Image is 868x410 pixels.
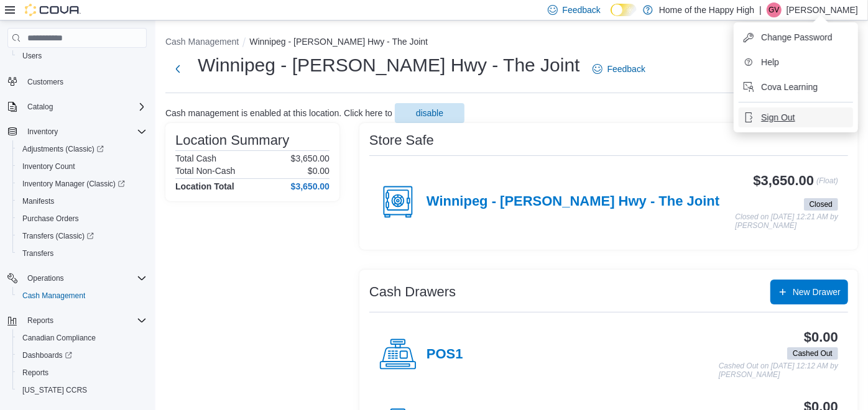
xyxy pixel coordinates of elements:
[719,362,838,379] p: Cashed Out on [DATE] 12:12 AM by [PERSON_NAME]
[22,162,75,171] span: Inventory Count
[165,57,190,81] button: Next
[308,166,330,176] p: $0.00
[736,213,838,230] p: Closed on [DATE] 12:21 AM by [PERSON_NAME]
[17,211,147,226] span: Purchase Orders
[27,102,53,112] span: Catalog
[12,47,152,65] button: Users
[22,385,87,395] span: [US_STATE] CCRS
[2,123,152,140] button: Inventory
[22,196,54,206] span: Manifests
[17,229,147,244] span: Transfers (Classic)
[22,333,96,343] span: Canadian Compliance
[769,2,779,17] span: GV
[369,133,434,148] h3: Store Safe
[810,199,833,210] span: Closed
[427,347,463,363] h4: POS1
[22,313,147,328] span: Reports
[739,77,853,97] button: Cova Learning
[17,383,147,398] span: Washington CCRS
[12,210,152,227] button: Purchase Orders
[12,158,152,175] button: Inventory Count
[22,124,63,139] button: Inventory
[767,2,782,17] div: Gurleen Virk
[17,176,147,191] span: Inventory Manager (Classic)
[22,271,147,286] span: Operations
[165,108,392,118] p: Cash management is enabled at this location. Click here to
[739,27,853,47] button: Change Password
[165,35,858,50] nav: An example of EuiBreadcrumbs
[22,124,147,139] span: Inventory
[22,144,104,154] span: Adjustments (Classic)
[22,73,147,89] span: Customers
[12,140,152,158] a: Adjustments (Classic)
[759,2,762,17] p: |
[27,316,53,326] span: Reports
[22,99,58,114] button: Catalog
[770,280,848,304] button: New Drawer
[17,246,147,261] span: Transfers
[27,127,58,137] span: Inventory
[249,37,428,47] button: Winnipeg - [PERSON_NAME] Hwy - The Joint
[804,330,838,345] h3: $0.00
[739,107,853,127] button: Sign Out
[761,56,779,68] span: Help
[804,198,838,211] span: Closed
[25,4,81,16] img: Cova
[22,271,69,286] button: Operations
[198,53,580,78] h1: Winnipeg - [PERSON_NAME] Hwy - The Joint
[761,31,832,43] span: Change Password
[17,194,147,209] span: Manifests
[17,288,147,303] span: Cash Management
[739,52,853,72] button: Help
[12,193,152,210] button: Manifests
[787,2,858,17] p: [PERSON_NAME]
[17,348,147,363] span: Dashboards
[17,348,77,363] a: Dashboards
[754,173,815,188] h3: $3,650.00
[175,133,289,148] h3: Location Summary
[12,329,152,347] button: Canadian Compliance
[27,77,63,87] span: Customers
[291,153,330,163] p: $3,650.00
[2,72,152,90] button: Customers
[761,111,795,124] span: Sign Out
[291,181,330,191] h4: $3,650.00
[17,288,90,303] a: Cash Management
[12,245,152,262] button: Transfers
[22,350,72,360] span: Dashboards
[17,142,109,157] a: Adjustments (Classic)
[17,330,101,345] a: Canadian Compliance
[12,381,152,399] button: [US_STATE] CCRS
[563,4,601,16] span: Feedback
[22,248,53,258] span: Transfers
[165,37,239,47] button: Cash Management
[22,51,42,61] span: Users
[588,57,650,81] a: Feedback
[175,166,236,176] h6: Total Non-Cash
[17,365,53,380] a: Reports
[17,142,147,157] span: Adjustments (Classic)
[611,16,611,17] span: Dark Mode
[175,181,234,191] h4: Location Total
[22,179,125,189] span: Inventory Manager (Classic)
[659,2,754,17] p: Home of the Happy High
[12,347,152,364] a: Dashboards
[22,291,85,301] span: Cash Management
[22,231,94,241] span: Transfers (Classic)
[17,246,58,261] a: Transfers
[12,287,152,304] button: Cash Management
[175,153,216,163] h6: Total Cash
[2,312,152,329] button: Reports
[12,364,152,381] button: Reports
[17,383,92,398] a: [US_STATE] CCRS
[761,81,818,93] span: Cova Learning
[17,229,99,244] a: Transfers (Classic)
[27,273,64,283] span: Operations
[611,4,637,17] input: Dark Mode
[17,48,47,63] a: Users
[427,194,719,210] h4: Winnipeg - [PERSON_NAME] Hwy - The Joint
[22,75,68,89] a: Customers
[22,313,58,328] button: Reports
[22,368,48,378] span: Reports
[17,365,147,380] span: Reports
